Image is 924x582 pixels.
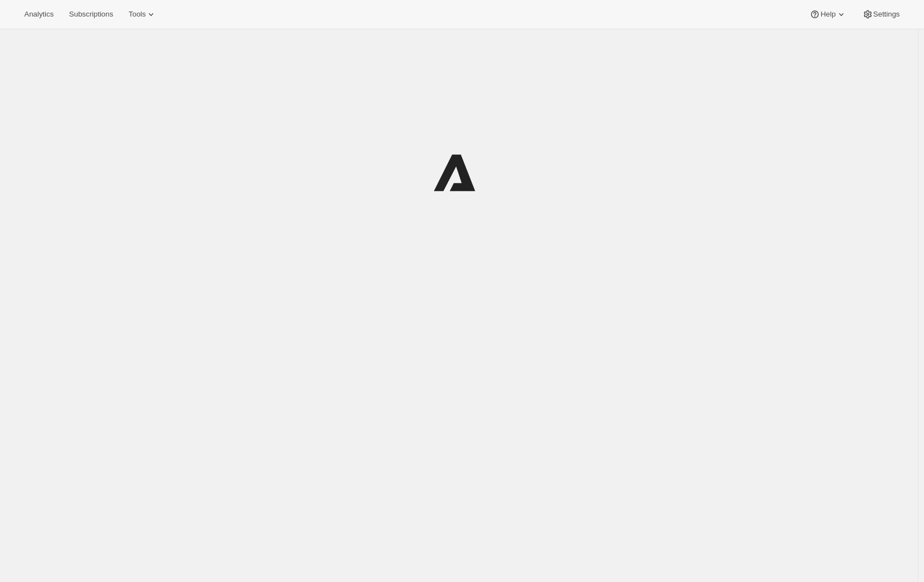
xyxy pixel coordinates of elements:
[122,7,163,22] button: Tools
[873,10,900,19] span: Settings
[18,7,60,22] button: Analytics
[128,10,146,19] span: Tools
[820,10,835,19] span: Help
[69,10,113,19] span: Subscriptions
[62,7,120,22] button: Subscriptions
[856,7,906,22] button: Settings
[803,7,853,22] button: Help
[24,10,53,19] span: Analytics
